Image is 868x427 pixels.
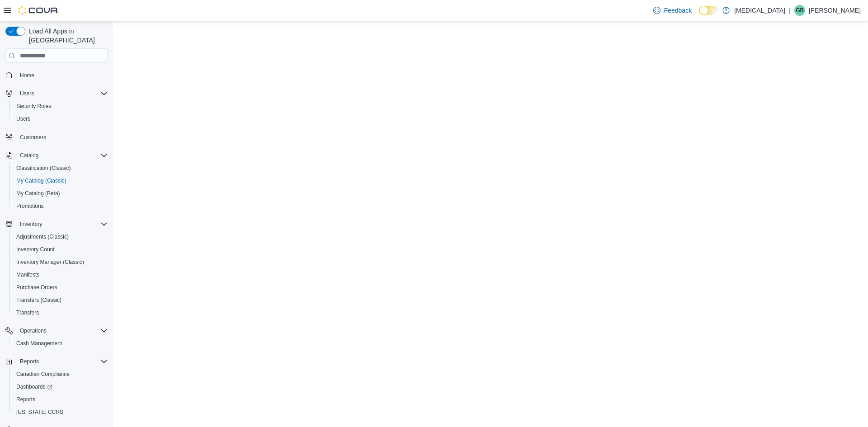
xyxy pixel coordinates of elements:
[9,200,111,212] button: Promotions
[2,131,111,144] button: Customers
[2,355,111,368] button: Reports
[13,338,108,349] span: Cash Management
[9,306,111,319] button: Transfers
[13,113,108,124] span: Users
[13,269,43,280] a: Manifests
[16,309,39,316] span: Transfers
[16,88,38,99] button: Users
[13,257,108,267] span: Inventory Manager (Classic)
[13,244,108,255] span: Inventory Count
[16,69,108,80] span: Home
[16,246,55,253] span: Inventory Count
[16,271,39,278] span: Manifests
[13,407,67,418] a: [US_STATE] CCRS
[25,27,108,45] span: Load All Apps in [GEOGRAPHIC_DATA]
[20,152,38,159] span: Catalog
[13,369,73,380] a: Canadian Compliance
[664,6,692,15] span: Feedback
[16,356,42,367] button: Reports
[16,132,50,143] a: Customers
[9,337,111,350] button: Cash Management
[13,282,108,293] span: Purchase Orders
[16,70,38,81] a: Home
[20,90,34,97] span: Users
[16,131,108,143] span: Customers
[13,163,108,174] span: Classification (Classic)
[20,221,42,228] span: Inventory
[13,369,108,380] span: Canadian Compliance
[13,338,66,349] a: Cash Management
[9,406,111,418] button: [US_STATE] CCRS
[16,325,50,336] button: Operations
[16,177,66,184] span: My Catalog (Classic)
[13,295,108,305] span: Transfers (Classic)
[13,175,70,186] a: My Catalog (Classic)
[789,5,791,16] p: |
[13,201,108,211] span: Promotions
[20,72,34,79] span: Home
[16,383,52,390] span: Dashboards
[9,100,111,113] button: Security Roles
[16,219,46,230] button: Inventory
[16,296,61,304] span: Transfers (Classic)
[16,233,69,240] span: Adjustments (Classic)
[2,87,111,100] button: Users
[9,187,111,200] button: My Catalog (Beta)
[9,256,111,268] button: Inventory Manager (Classic)
[13,307,42,318] a: Transfers
[20,358,39,365] span: Reports
[16,408,63,416] span: [US_STATE] CCRS
[16,325,108,336] span: Operations
[16,284,57,291] span: Purchase Orders
[9,281,111,294] button: Purchase Orders
[809,5,861,16] p: [PERSON_NAME]
[13,188,64,199] a: My Catalog (Beta)
[20,327,47,334] span: Operations
[13,394,39,405] a: Reports
[16,115,30,122] span: Users
[16,219,108,230] span: Inventory
[9,162,111,174] button: Classification (Classic)
[13,394,108,405] span: Reports
[9,393,111,406] button: Reports
[13,201,47,211] a: Promotions
[699,6,718,15] input: Dark Mode
[2,218,111,230] button: Inventory
[9,268,111,281] button: Manifests
[9,380,111,393] a: Dashboards
[18,6,59,15] img: Cova
[794,5,805,16] div: Glen Byrne
[16,371,70,378] span: Canadian Compliance
[13,188,108,199] span: My Catalog (Beta)
[16,356,108,367] span: Reports
[9,174,111,187] button: My Catalog (Classic)
[20,134,46,141] span: Customers
[13,175,108,186] span: My Catalog (Classic)
[13,101,108,112] span: Security Roles
[13,381,56,392] a: Dashboards
[13,163,75,174] a: Classification (Classic)
[13,269,108,280] span: Manifests
[16,103,51,110] span: Security Roles
[16,202,44,210] span: Promotions
[9,294,111,306] button: Transfers (Classic)
[16,164,71,172] span: Classification (Classic)
[796,5,803,16] span: GB
[13,101,55,112] a: Security Roles
[734,5,785,16] p: [MEDICAL_DATA]
[13,295,65,305] a: Transfers (Classic)
[13,381,108,392] span: Dashboards
[2,68,111,81] button: Home
[650,1,695,19] a: Feedback
[13,113,34,124] a: Users
[13,231,72,242] a: Adjustments (Classic)
[13,244,58,255] a: Inventory Count
[16,340,62,347] span: Cash Management
[9,243,111,256] button: Inventory Count
[13,282,61,293] a: Purchase Orders
[9,113,111,125] button: Users
[13,307,108,318] span: Transfers
[9,230,111,243] button: Adjustments (Classic)
[16,150,108,161] span: Catalog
